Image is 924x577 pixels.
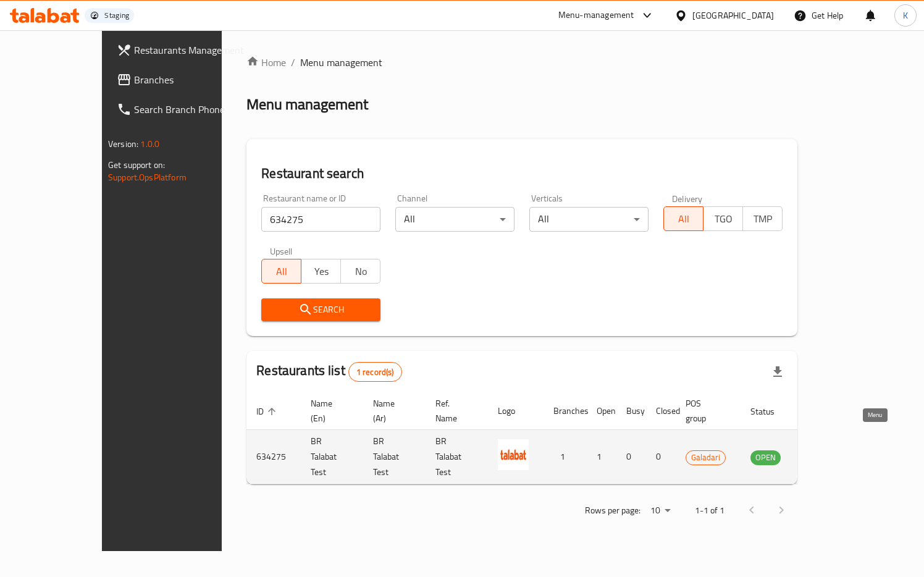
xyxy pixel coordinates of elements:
button: All [663,206,703,231]
div: Total records count [348,362,402,382]
span: Get support on: [108,157,165,173]
span: No [346,263,376,280]
td: 0 [616,430,646,484]
span: Search [271,302,371,318]
span: All [669,210,699,228]
th: Branches [544,392,587,430]
p: Rows per page: [585,503,640,518]
h2: Restaurants list [256,361,401,382]
h2: Restaurant search [261,164,783,183]
td: 1 [544,430,587,484]
nav: breadcrumb [246,55,797,70]
div: OPEN [750,450,781,465]
th: Closed [646,392,676,430]
label: Delivery [672,194,703,203]
span: Restaurants Management [134,43,246,57]
span: Name (En) [311,396,348,426]
span: K [903,9,908,22]
img: BR Talabat Test [498,439,529,470]
a: Restaurants Management [107,35,256,65]
span: TGO [708,210,738,228]
div: All [529,207,649,232]
span: Search Branch Phone [134,102,246,117]
p: 1-1 of 1 [695,503,724,518]
button: TGO [703,206,743,231]
a: Branches [107,65,256,95]
span: POS group [686,396,726,426]
span: OPEN [750,450,781,465]
button: All [261,259,301,284]
button: TMP [742,206,783,231]
span: Galadari [686,450,725,465]
th: Logo [488,392,544,430]
label: Upsell [270,246,293,255]
a: Home [246,55,286,70]
button: Yes [301,259,341,284]
span: 1.0.0 [140,136,159,152]
td: 634275 [246,430,301,484]
span: Version: [108,136,138,152]
h2: Menu management [246,95,368,114]
td: BR Talabat Test [363,430,426,484]
span: ID [256,404,280,419]
span: Branches [134,72,246,87]
span: Ref. Name [435,396,473,426]
div: Export file [763,357,792,387]
td: 1 [587,430,616,484]
div: Menu-management [558,8,634,23]
button: Search [261,298,380,321]
span: All [267,263,296,280]
th: Busy [616,392,646,430]
span: TMP [748,210,778,228]
span: 1 record(s) [349,366,401,378]
span: Menu management [300,55,382,70]
td: BR Talabat Test [426,430,488,484]
button: No [340,259,380,284]
div: [GEOGRAPHIC_DATA] [692,9,774,22]
a: Support.OpsPlatform [108,169,187,185]
div: All [395,207,514,232]
th: Open [587,392,616,430]
table: enhanced table [246,392,848,484]
span: Name (Ar) [373,396,411,426]
div: Staging [104,11,129,20]
a: Search Branch Phone [107,95,256,124]
li: / [291,55,295,70]
input: Search for restaurant name or ID.. [261,207,380,232]
td: BR Talabat Test [301,430,363,484]
td: 0 [646,430,676,484]
div: Rows per page: [645,502,675,520]
span: Yes [306,263,336,280]
span: Status [750,404,791,419]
